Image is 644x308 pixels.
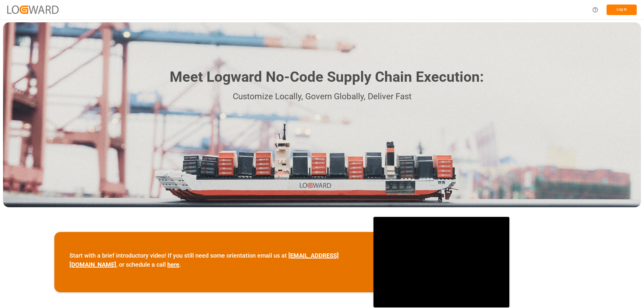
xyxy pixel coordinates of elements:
a: here [167,261,179,268]
button: Log In [607,5,637,15]
p: Start with a brief introductory video! If you still need some orientation email us at , or schedu... [69,251,358,269]
h1: Meet Logward No-Code Supply Chain Execution: [170,66,484,88]
p: Customize Locally, Govern Globally, Deliver Fast [161,90,484,103]
img: Logward_new_orange.png [7,5,59,14]
button: Help Center [588,3,602,17]
a: [EMAIL_ADDRESS][DOMAIN_NAME] [69,252,339,268]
